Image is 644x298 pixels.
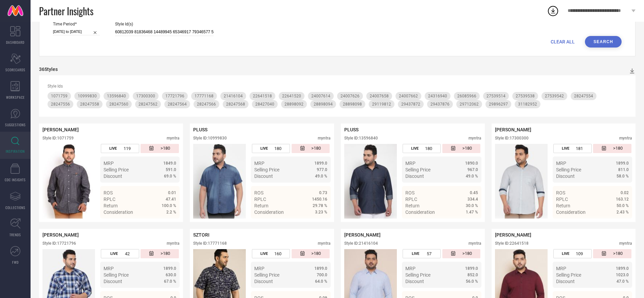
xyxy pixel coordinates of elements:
span: Details [613,222,629,227]
span: 27539542 [545,94,564,98]
span: 67.0 % [164,279,176,284]
span: 29119812 [372,102,391,107]
span: [PERSON_NAME] [344,232,381,238]
span: Selling Price [254,272,279,278]
span: Partner Insights [39,4,93,18]
div: Click to view image [193,144,246,219]
span: RPLC [254,197,266,202]
span: 49.0 % [466,174,478,179]
span: 27539538 [516,94,535,98]
span: 10999830 [78,94,97,98]
div: Style ID: 10999830 [193,136,227,141]
span: SCORECARDS [5,67,25,72]
span: RPLC [405,197,417,202]
div: Number of days since the style was first listed on the platform [442,249,480,258]
div: Number of days the style has been live on the platform [403,249,441,258]
span: RPLC [104,197,115,202]
div: Style ID: 17300300 [495,136,529,141]
span: Consideration [556,209,586,215]
span: COLLECTIONS [5,205,25,210]
a: Details [154,222,176,227]
span: 24316940 [428,94,447,98]
span: 24007662 [399,94,418,98]
span: LIVE [562,252,569,256]
span: MRP [254,266,264,271]
div: Number of days since the style was first listed on the platform [292,249,330,258]
div: myntra [167,241,180,246]
span: 0.02 [621,190,629,195]
a: Details [305,222,327,227]
div: Number of days the style has been live on the platform [553,144,591,153]
span: 56.0 % [466,279,478,284]
span: MRP [405,161,416,166]
div: Style ID: 21416104 [344,241,378,246]
span: 0.45 [470,190,478,195]
span: ROS [104,190,113,195]
span: [PERSON_NAME] [42,127,79,132]
img: Style preview image [42,144,95,219]
span: 13596840 [107,94,126,98]
span: ROS [405,190,415,195]
span: 28247554 [574,94,593,98]
span: LIVE [260,252,268,256]
span: RPLC [556,197,568,202]
span: 630.0 [166,273,176,277]
span: 28427040 [255,102,274,107]
a: Details [607,222,629,227]
span: Time Period* [53,22,100,26]
span: SZTORI [193,232,209,238]
span: 28247560 [109,102,128,107]
span: 28247568 [226,102,245,107]
span: 49.0 % [315,174,327,179]
span: 119 [124,146,131,151]
span: MRP [405,266,416,271]
div: Number of days since the style was first listed on the platform [141,249,179,258]
span: Discount [104,173,122,179]
img: Style preview image [344,144,397,219]
span: 852.0 [467,273,478,277]
span: 1899.0 [616,161,629,166]
span: 1450.16 [312,197,327,202]
span: [PERSON_NAME] [495,127,531,132]
div: Style ID: 22641518 [495,241,529,246]
span: 0.01 [168,190,176,195]
span: 1899.0 [314,266,327,271]
span: 1899.0 [314,161,327,166]
span: 28247562 [139,102,158,107]
div: Number of days the style has been live on the platform [553,249,591,258]
span: 811.0 [618,167,629,172]
span: 57 [427,251,431,256]
span: Consideration [104,209,133,215]
div: Click to view image [344,144,397,219]
div: Number of days the style has been live on the platform [252,144,290,153]
div: Number of days the style has been live on the platform [101,249,139,258]
span: 64.0 % [315,279,327,284]
span: 0.73 [319,190,327,195]
span: 1899.0 [465,266,478,271]
span: ROS [556,190,565,195]
div: 36 Styles [39,67,58,72]
span: [PERSON_NAME] [495,232,531,238]
span: 28247566 [197,102,216,107]
div: Style ID: 17771168 [193,241,227,246]
div: myntra [318,136,331,141]
span: Discount [254,173,273,179]
span: Selling Price [405,272,430,278]
span: 24007658 [370,94,389,98]
div: Style ID: 17721796 [42,241,76,246]
div: myntra [619,241,632,246]
span: 24007614 [311,94,330,98]
span: Selling Price [104,272,129,278]
span: >180 [613,251,623,257]
span: 17300300 [136,94,155,98]
span: [PERSON_NAME] [42,232,79,238]
div: Number of days since the style was first listed on the platform [593,144,631,153]
div: Style Ids [48,84,627,89]
span: 1023.0 [616,273,629,277]
span: 69.0 % [164,174,176,179]
span: 109 [576,251,583,256]
div: myntra [619,136,632,141]
span: Details [161,222,176,227]
span: PLUSS [344,127,358,132]
div: Number of days the style has been live on the platform [403,144,441,153]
